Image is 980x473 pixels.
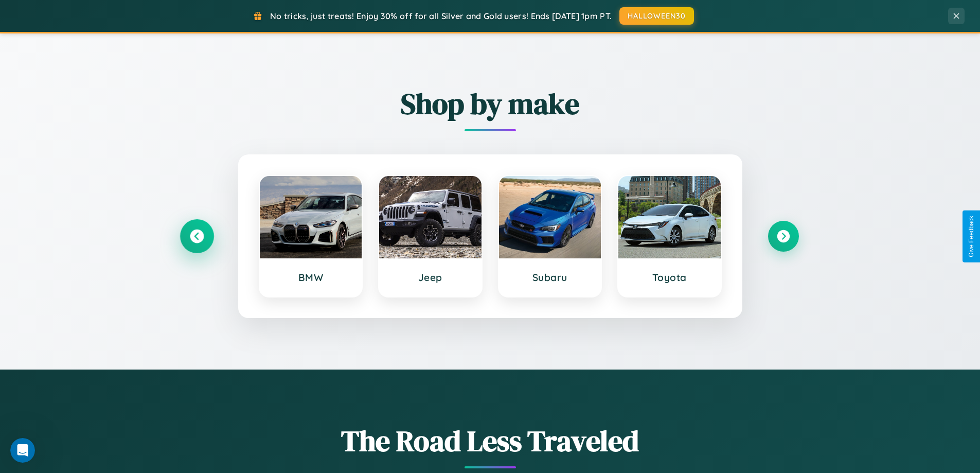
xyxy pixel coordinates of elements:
[389,271,471,284] h3: Jeep
[270,271,352,284] h3: BMW
[968,216,975,257] div: Give Feedback
[629,271,710,284] h3: Toyota
[182,84,799,124] h2: Shop by make
[509,271,591,284] h3: Subaru
[10,438,35,463] iframe: Intercom live chat
[182,421,799,461] h1: The Road Less Traveled
[619,7,694,25] button: HALLOWEEN30
[270,11,612,21] span: No tricks, just treats! Enjoy 30% off for all Silver and Gold users! Ends [DATE] 1pm PT.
